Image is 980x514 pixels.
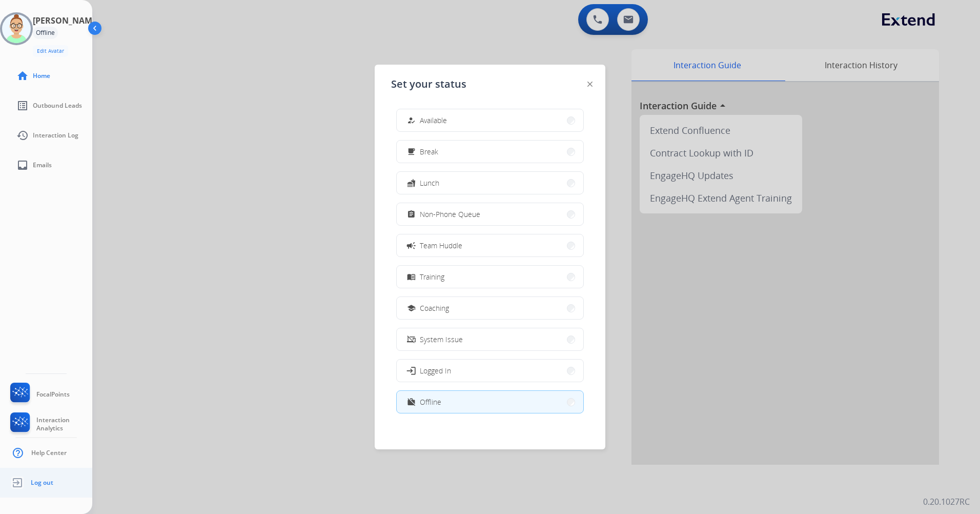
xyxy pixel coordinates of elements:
a: FocalPoints [8,383,70,406]
button: Training [397,266,583,288]
button: Coaching [397,297,583,319]
span: Coaching [420,303,449,313]
mat-icon: phonelink_off [407,335,416,344]
span: Available [420,115,447,126]
h3: [PERSON_NAME] [33,14,99,27]
button: Team Huddle [397,234,583,256]
span: Break [420,146,438,157]
mat-icon: fastfood [407,179,416,187]
button: Lunch [397,172,583,194]
button: Logged In [397,360,583,382]
mat-icon: home [16,70,29,82]
mat-icon: login [406,365,416,375]
button: Break [397,141,583,163]
span: Outbound Leads [33,102,82,110]
mat-icon: menu_book [407,272,416,281]
span: Interaction Analytics [36,416,92,432]
span: FocalPoints [36,390,70,399]
button: Non-Phone Queue [397,203,583,225]
div: Offline [33,27,58,39]
mat-icon: free_breakfast [407,147,416,156]
mat-icon: school [407,304,416,312]
button: System Issue [397,328,583,350]
mat-icon: campaign [406,240,416,250]
button: Available [397,109,583,131]
span: System Issue [420,334,463,345]
span: Interaction Log [33,131,78,140]
button: Offline [397,391,583,413]
mat-icon: list_alt [16,100,29,112]
mat-icon: how_to_reg [407,116,416,125]
span: Log out [31,479,53,487]
span: Lunch [420,177,439,188]
span: Offline [420,397,441,407]
span: Set your status [391,77,466,91]
span: Emails [33,161,52,169]
img: avatar [2,14,31,43]
mat-icon: assignment [407,210,416,219]
mat-icon: inbox [16,159,29,171]
mat-icon: history [16,129,29,142]
button: Edit Avatar [33,45,68,57]
mat-icon: work_off [407,398,416,406]
img: close-button [587,82,593,87]
a: Interaction Analytics [8,412,92,436]
span: Help Center [31,449,67,457]
span: Non-Phone Queue [420,209,480,220]
p: 0.20.1027RC [923,496,970,508]
span: Training [420,271,444,282]
span: Team Huddle [420,240,462,251]
span: Logged In [420,365,451,376]
span: Home [33,72,50,80]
